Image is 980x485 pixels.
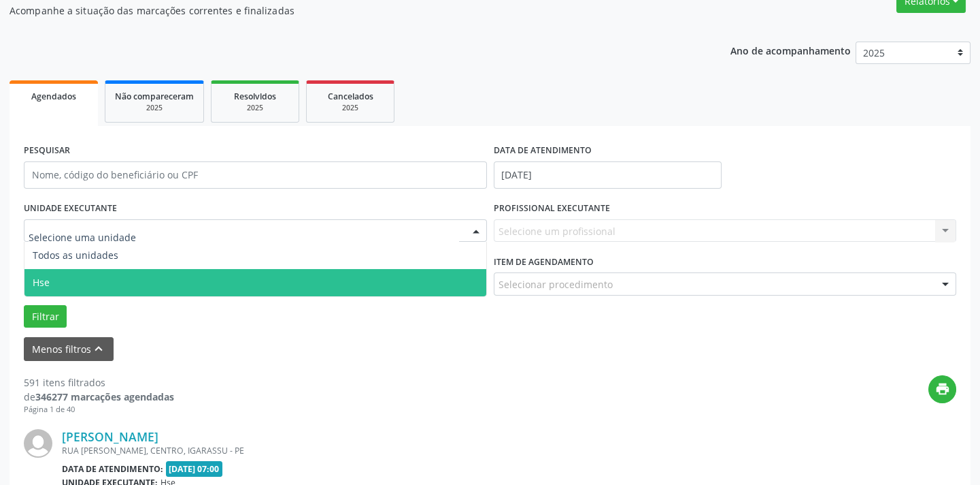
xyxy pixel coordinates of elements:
span: Selecionar procedimento [499,277,613,292]
button: Filtrar [24,305,67,328]
input: Selecione uma unidade [29,224,459,251]
div: Página 1 de 40 [24,404,174,416]
button: Menos filtroskeyboard_arrow_up [24,337,114,361]
span: Todos as unidades [33,249,118,262]
div: 2025 [115,103,194,113]
label: DATA DE ATENDIMENTO [494,140,592,161]
div: de [24,390,174,404]
p: Acompanhe a situação das marcações correntes e finalizadas [10,3,682,18]
input: Nome, código do beneficiário ou CPF [24,161,487,189]
label: UNIDADE EXECUTANTE [24,198,117,219]
label: PROFISSIONAL EXECUTANTE [494,198,610,219]
span: Não compareceram [115,91,194,102]
label: PESQUISAR [24,140,70,161]
b: Data de atendimento: [62,463,163,475]
span: Agendados [31,91,76,102]
div: 2025 [316,103,384,113]
p: Ano de acompanhamento [730,42,851,59]
div: RUA [PERSON_NAME], CENTRO, IGARASSU - PE [62,445,752,456]
strong: 346277 marcações agendadas [35,390,174,403]
button: print [928,375,956,403]
span: Hse [33,276,50,289]
i: keyboard_arrow_up [91,341,106,356]
div: 2025 [221,103,289,113]
i: print [935,381,950,396]
input: Selecione um intervalo [494,161,722,189]
img: img [24,429,52,458]
a: [PERSON_NAME] [62,429,158,444]
span: Cancelados [328,91,373,102]
div: 591 itens filtrados [24,375,174,390]
span: Resolvidos [234,91,276,102]
label: Item de agendamento [494,251,594,272]
span: [DATE] 07:00 [166,461,223,477]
